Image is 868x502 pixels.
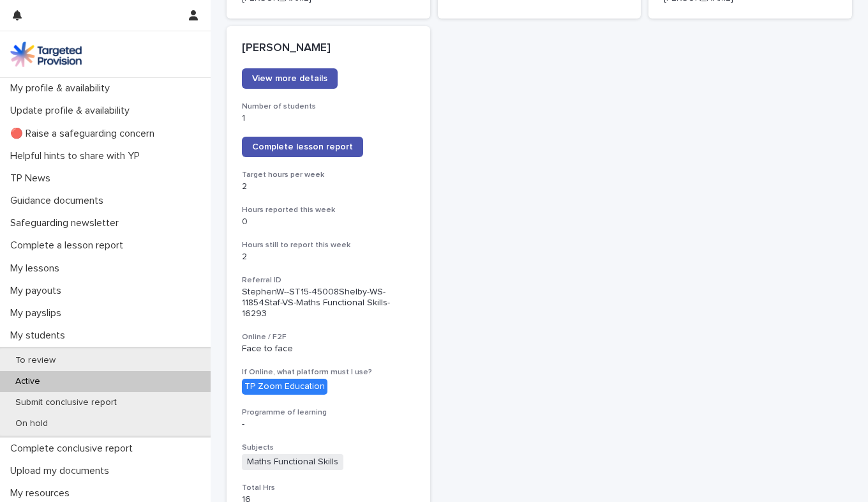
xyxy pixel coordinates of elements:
a: View more details [242,68,338,89]
p: [PERSON_NAME] [242,42,415,56]
h3: Programme of learning [242,407,415,418]
h3: Total Hrs [242,483,415,493]
p: Complete a lesson report [5,240,133,252]
p: Submit conclusive report [5,397,127,408]
p: Face to face [242,344,415,354]
span: View more details [252,74,327,83]
p: 1 [242,113,415,124]
span: Maths Functional Skills [242,454,343,470]
p: My payouts [5,285,71,297]
p: Complete conclusive report [5,443,143,455]
h3: Number of students [242,102,415,112]
div: TP Zoom Education [242,379,327,395]
p: My lessons [5,262,70,275]
p: 2 [242,252,415,262]
h3: Hours still to report this week [242,240,415,250]
p: 0 [242,217,415,227]
p: My payslips [5,307,71,319]
p: 🔴 Raise a safeguarding concern [5,128,165,140]
img: M5nRWzHhSzIhMunXDL62 [10,42,82,67]
p: - [242,419,415,430]
p: On hold [5,418,58,429]
p: My profile & availability [5,82,120,95]
h3: If Online, what platform must I use? [242,367,415,377]
p: Update profile & availability [5,105,140,117]
p: Safeguarding newsletter [5,217,129,229]
p: Helpful hints to share with YP [5,150,150,162]
h3: Target hours per week [242,170,415,180]
p: My students [5,330,75,342]
h3: Online / F2F [242,332,415,342]
p: 2 [242,181,415,192]
p: TP News [5,172,61,185]
span: Complete lesson report [252,142,353,151]
p: Upload my documents [5,465,119,477]
p: StephenW--ST15-45008Shelby-WS-11854Staf-VS-Maths Functional Skills-16293 [242,287,415,319]
a: Complete lesson report [242,137,363,157]
h3: Referral ID [242,275,415,285]
p: To review [5,355,66,366]
p: Active [5,376,50,387]
h3: Hours reported this week [242,205,415,215]
h3: Subjects [242,443,415,453]
p: My resources [5,487,80,499]
p: Guidance documents [5,195,114,207]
